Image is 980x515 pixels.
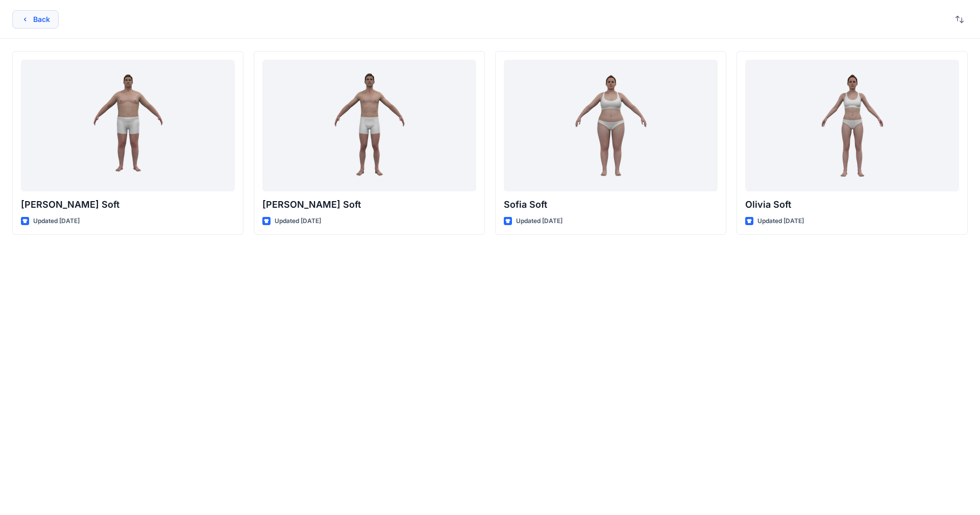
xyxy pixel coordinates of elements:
[262,198,476,212] p: [PERSON_NAME] Soft
[275,216,321,227] p: Updated [DATE]
[745,60,959,191] a: Olivia Soft
[33,216,80,227] p: Updated [DATE]
[504,60,718,191] a: Sofia Soft
[262,60,476,191] a: Oliver Soft
[12,10,59,29] button: Back
[516,216,562,227] p: Updated [DATE]
[757,216,804,227] p: Updated [DATE]
[504,198,718,212] p: Sofia Soft
[21,198,235,212] p: [PERSON_NAME] Soft
[21,60,235,191] a: Joseph Soft
[745,198,959,212] p: Olivia Soft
